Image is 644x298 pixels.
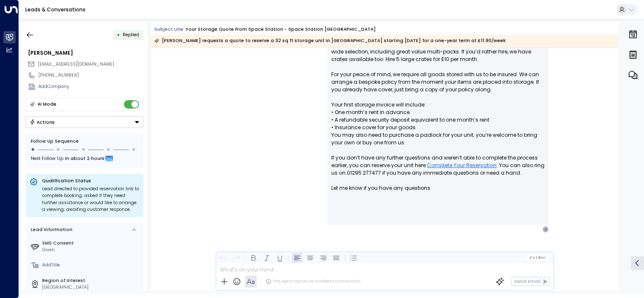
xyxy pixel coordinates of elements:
[38,100,56,109] div: AI Mode
[529,255,545,260] span: Cc Bcc
[427,162,496,169] a: Complete Your Reservation
[154,26,185,32] span: Subject Line:
[231,253,241,263] button: Redo
[154,37,506,45] div: [PERSON_NAME] requests a quote to reserve a 32 sq ft storage unit in [GEOGRAPHIC_DATA] starting [...
[38,72,143,79] div: [PHONE_NUMBER]
[26,116,143,128] button: Actions
[527,255,548,261] button: Cc|Bcc
[42,247,141,253] div: Given
[31,154,138,164] div: Next Follow Up:
[38,61,114,68] span: jolizsturgess@hotmail.com
[31,138,138,145] div: Follow Up Sequence
[123,32,139,38] span: Replied
[117,29,120,40] div: •
[26,116,143,128] div: Button group with a nested menu
[29,226,72,233] div: Lead Information
[28,49,143,57] div: [PERSON_NAME]
[185,26,376,33] div: Your storage quote from Space Station - Space Station [GEOGRAPHIC_DATA]
[42,240,141,247] label: SMS Consent
[42,277,141,284] label: Region of Interest
[266,279,361,285] div: The agent signature is added automatically
[25,6,86,13] a: Leads & Conversations
[42,262,141,269] div: AddTitle
[42,178,140,184] p: Qualification Status
[42,284,141,291] div: [GEOGRAPHIC_DATA]
[542,226,549,233] div: J
[42,186,140,213] div: Lead directed to provided reservation link to complete booking; asked if they need further assist...
[218,253,228,263] button: Undo
[38,83,143,90] div: AddCompany
[536,255,537,260] span: |
[38,61,114,67] span: [EMAIL_ADDRESS][DOMAIN_NAME]
[65,154,105,164] span: In about 2 hours
[30,119,55,125] div: Actions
